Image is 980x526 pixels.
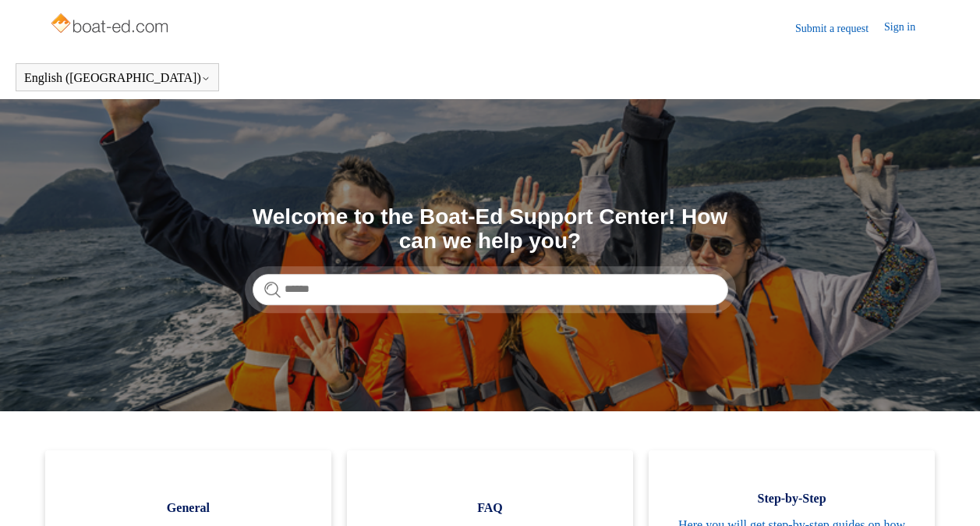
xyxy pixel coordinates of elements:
[24,71,211,85] button: English ([GEOGRAPHIC_DATA])
[69,499,308,517] span: General
[253,274,728,305] input: Search
[253,205,728,254] h1: Welcome to the Boat-Ed Support Center! How can we help you?
[928,474,968,514] div: Live chat
[672,489,911,508] span: Step-by-Step
[49,9,173,41] img: Boat-Ed Help Center home page
[884,19,931,37] a: Sign in
[795,20,884,37] a: Submit a request
[370,499,610,517] span: FAQ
